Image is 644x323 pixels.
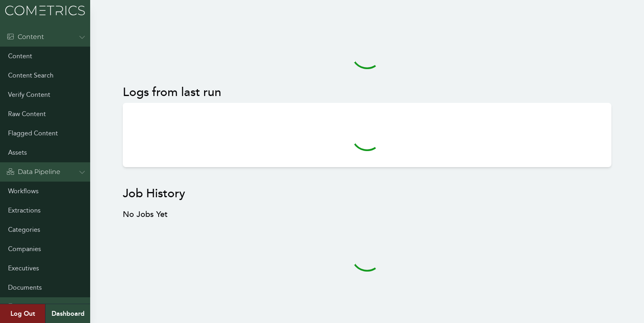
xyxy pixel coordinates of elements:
svg: audio-loading [351,239,383,272]
a: Dashboard [45,304,90,323]
h2: Logs from last run [123,85,611,100]
h3: No Jobs Yet [123,209,611,220]
svg: audio-loading [351,119,383,151]
div: Admin [6,302,39,312]
div: Content [6,32,44,42]
h2: Job History [123,186,611,201]
div: Data Pipeline [6,167,60,177]
svg: audio-loading [351,37,383,69]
